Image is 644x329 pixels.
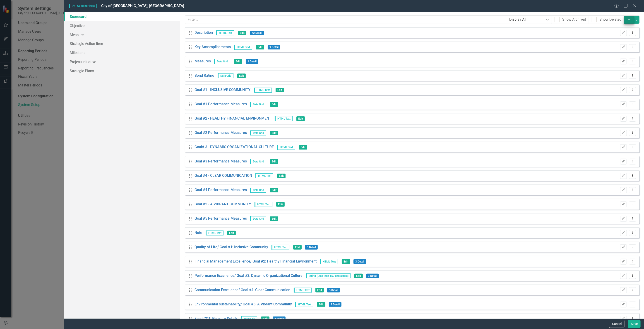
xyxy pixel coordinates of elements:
a: Key Accomplishments [195,44,231,50]
a: Goal #1 Performance Measures [195,102,247,107]
a: Goal #4 - CLEAR COMMUNICATION [195,173,252,178]
span: HTML Text [277,145,295,150]
div: Show Deleted [599,17,621,22]
span: Edit [261,317,269,321]
span: Edit [317,302,325,307]
span: 1 Detail [273,317,286,321]
button: Save [628,320,641,328]
a: Environmental sustainability/ Goal #5: A Vibrant Community [195,302,292,307]
a: Quality of Life/ Goal #1: Inclusive Community [195,245,268,250]
span: 3 Detail [329,302,341,307]
div: Display All [509,17,544,22]
span: HTML Text [254,88,272,93]
span: HTML Text [275,116,293,121]
span: Data Grid [250,102,266,107]
span: HTML Text [206,231,223,236]
span: HTML Text [216,30,234,35]
a: Scorecard [64,12,180,21]
a: Goal #5 - A VIBRANT COMMUNITY [195,202,251,207]
span: Edit [315,288,324,292]
span: 3 Detail [327,288,340,292]
span: Data Grid [250,188,266,193]
span: 9 Detail [268,45,280,49]
span: Edit [270,131,278,135]
button: Cancel [609,320,625,328]
span: Edit [270,159,278,164]
a: Goal #2 Performance Measures [195,130,247,135]
span: Edit [227,231,236,235]
span: Edit [238,31,246,35]
span: Edit [276,202,285,207]
span: Data Grid [241,316,257,321]
a: Communication Excellence/ Goal #4: Clear Communication [195,287,290,293]
span: City of [GEOGRAPHIC_DATA], [GEOGRAPHIC_DATA] [101,4,184,8]
a: Goal #4 Performance Measures [195,187,247,193]
a: Goal #2 - HEALTHY FINANCIAL ENVIRONMENT [195,116,271,121]
a: Note [195,230,202,236]
a: Goal #1 - INCLUSIVE COMMUNITY [195,87,250,93]
span: Data Grid [250,216,266,221]
span: HTML Text [295,302,313,307]
span: Data Grid [218,73,233,78]
span: Edit [270,188,278,192]
span: Custom Fields [69,4,96,8]
span: 3 Detail [305,245,318,250]
span: Edit [354,274,363,278]
a: Milestone [64,48,180,57]
span: Edit [270,216,278,221]
span: Edit [270,102,278,107]
a: Description [195,30,213,35]
span: Edit [293,245,302,250]
a: Measures [195,59,211,64]
span: Edit [342,259,350,264]
a: Objective [64,21,180,30]
span: 72 Detail [250,31,264,35]
span: Edit [277,174,286,178]
span: HTML Text [255,202,272,207]
a: Bond Rating [195,73,214,78]
a: Measure [64,30,180,39]
span: 3 Detail [353,259,366,264]
a: Goal #3 Performance Measures [195,159,247,164]
span: HTML Text [294,288,312,293]
span: Edit [256,45,264,49]
a: Goal# 3 - DYNAMIC ORGANIZATIONAL CULTURE [195,145,274,150]
span: Data Grid [214,59,230,64]
span: HTML Text [320,259,338,264]
span: Data Grid [250,159,266,164]
span: String (Less than 150 characters) [306,273,351,278]
span: 1 Detail [246,59,258,64]
a: Financial Management Excellence/ Goal #2: Healthy Financial Environment [195,259,317,264]
div: Show Archived [562,17,586,22]
a: Project/Initiative [64,57,180,66]
a: Strategic Action Item [64,39,180,48]
a: Strategic Plans [64,66,180,75]
span: Edit [276,88,284,92]
span: HTML Text [234,45,252,50]
a: Fleet COT Measure Details [195,316,238,321]
span: Edit [299,145,307,150]
a: Performance Excellence/ Goal #3: Dynamic Organizational Culture [195,273,303,278]
span: Edit [234,59,242,64]
span: 3 Detail [366,274,379,278]
a: Goal #5 Performance Measures [195,216,247,221]
span: Data Grid [250,130,266,135]
span: HTML Text [255,173,273,178]
input: Filter... [185,15,506,24]
span: Edit [237,74,246,78]
span: HTML Text [272,245,289,250]
span: Edit [296,116,305,121]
